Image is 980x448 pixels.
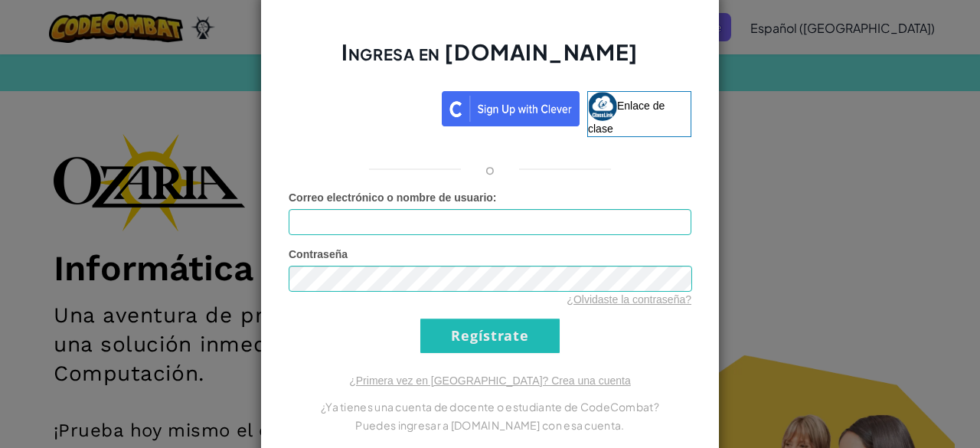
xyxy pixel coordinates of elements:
[321,400,659,414] font: ¿Ya tienes una cuenta de docente o estudiante de CodeCombat?
[355,418,624,432] font: Puedes ingresar a [DOMAIN_NAME] con esa cuenta.
[341,38,638,65] font: Ingresa en [DOMAIN_NAME]
[588,92,617,121] img: classlink-logo-small.png
[442,91,580,126] img: clever_sso_button@2x.png
[485,160,495,178] font: o
[289,248,348,260] font: Contraseña
[588,99,665,134] font: Enlace de clase
[567,293,691,306] a: ¿Olvidaste la contraseña?
[420,319,560,353] input: Regístrate
[289,191,493,204] font: Correo electrónico o nombre de usuario
[493,191,497,204] font: :
[349,374,631,387] a: ¿Primera vez en [GEOGRAPHIC_DATA]? Crea una cuenta
[281,90,442,123] iframe: Botón de acceso con Google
